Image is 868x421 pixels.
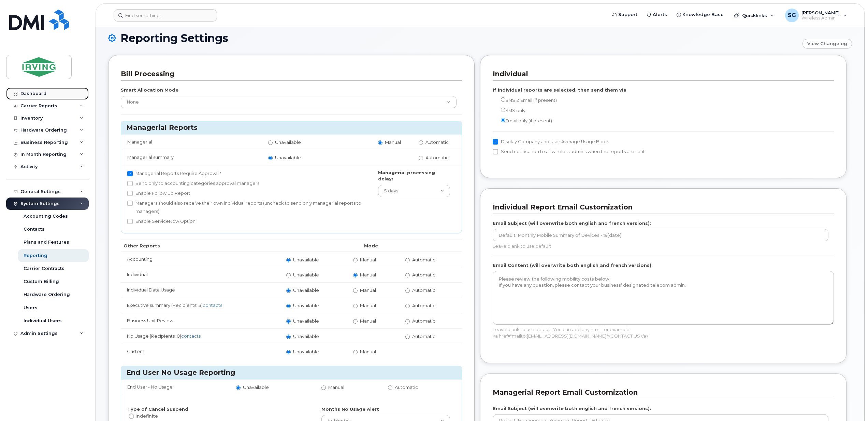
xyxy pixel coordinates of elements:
span: Automatic [395,384,418,390]
input: Default: Monthly Mobile Summary of Devices - %{date} [493,229,828,241]
input: Display Company and User Average Usage Block [493,139,498,145]
p: Leave blank to use default [493,243,828,249]
span: Manual [360,257,376,262]
label: SMS & Email (if present) [493,96,557,105]
input: Automatic [405,335,410,339]
label: Enable ServiceNow Option [127,217,196,226]
input: Managers should also receive their own individual reports (uncheck to send only managerial report... [127,201,133,206]
span: Manual [360,303,376,308]
label: Send notification to all wireless admins when the reports are sent [493,148,645,156]
td: Individual Data Usage [121,282,280,298]
a: View Changelog [802,39,852,49]
span: Automatic [425,139,449,145]
span: Automatic [412,257,435,262]
span: Unavailable [293,272,319,277]
input: Find something... [114,9,217,22]
textarea: Please review the following mobility costs below. If you have any question, please contact your b... [493,271,834,325]
input: Enable ServiceNow Option [127,219,133,224]
input: Unavailable [236,385,241,390]
span: Automatic [412,287,435,293]
input: Unavailable [286,304,291,308]
label: Indefinite [127,412,158,420]
label: Email Content (will overwrite both english and french versions): [493,262,653,269]
label: SMS only [493,106,525,115]
input: Enable Follow Up Report [127,191,133,196]
label: Managerial processing delay: [378,169,450,182]
a: contacts [181,333,201,339]
input: SMS only [501,108,505,112]
input: Unavailable [286,350,291,354]
label: Display Company and User Average Usage Block [493,138,609,146]
label: Email only (if present) [493,117,552,125]
input: Unavailable [268,156,273,160]
td: Custom [121,344,280,359]
td: Managerial summary [121,150,262,165]
h3: Bill Processing [121,69,457,79]
td: Executive summary (Recipients: 3) [121,298,280,313]
input: Unavailable [268,140,273,145]
span: Manual [360,272,376,277]
h3: Individual Report Email Customization [493,203,829,212]
h3: End User No Usage Reporting [126,368,457,377]
label: Enable Follow Up Report [127,189,190,198]
label: Months No Usage Alert [321,406,379,412]
h3: Managerial Report Email Customization [493,388,829,397]
input: Unavailable [286,335,291,339]
label: Managerial Reports Require Approval? [127,169,221,178]
span: Manual [360,349,376,354]
span: Unavailable [243,384,269,390]
label: Managers should also receive their own individual reports (uncheck to send only managerial report... [127,199,366,216]
span: Unavailable [275,155,301,160]
td: Business Unit Review [121,313,280,328]
label: Email Subject (will overwrite both english and french versions): [493,220,651,227]
td: No Usage (Recipients: 0) [121,328,280,344]
label: If individual reports are selected, then send them via [493,87,626,93]
span: Unavailable [293,349,319,354]
input: Manual [353,350,358,354]
label: Smart Allocation Mode [121,87,178,93]
label: Send only to accounting categories approval managers [127,179,259,188]
span: Automatic [412,318,435,324]
span: Unavailable [293,318,319,324]
a: contacts [203,302,222,308]
p: Leave blank to use default. You can add any html, for example: <a href="mailto:[EMAIL_ADDRESS][DO... [493,326,834,339]
input: Email only (if present) [501,118,505,122]
td: Accounting [121,252,280,267]
th: Mode [280,240,462,252]
span: Unavailable [293,287,319,293]
h3: Individual [493,69,829,79]
input: Automatic [405,258,410,262]
input: Automatic [419,156,423,160]
input: Automatic [405,319,410,324]
input: Manual [353,288,358,293]
label: Type of Cancel Suspend [127,406,188,412]
span: Unavailable [275,139,301,145]
span: Unavailable [293,303,319,308]
input: Indefinite [129,413,134,419]
input: Manual [353,319,358,324]
input: Manual [353,304,358,308]
input: Unavailable [286,258,291,262]
th: Other Reports [121,240,280,252]
span: Manual [360,287,376,293]
input: Manual [321,385,326,390]
input: Automatic [419,140,423,145]
span: Automatic [412,272,435,277]
div: Quicklinks [729,9,779,22]
span: Automatic [412,303,435,308]
span: Unavailable [293,334,319,339]
span: Manual [360,318,376,324]
label: Email Subject (will overwrite both english and french versions): [493,405,651,412]
td: Individual [121,267,280,282]
input: Managerial Reports Require Approval? [127,171,133,176]
input: Automatic [388,385,392,390]
td: Managerial [121,134,262,150]
h3: Managerial Reports [126,123,457,132]
input: Manual [353,273,358,277]
input: Automatic [405,288,410,293]
input: Send only to accounting categories approval managers [127,181,133,186]
span: Automatic [425,155,449,160]
span: Wireless Admin [801,15,840,21]
input: Send notification to all wireless admins when the reports are sent [493,149,498,154]
input: Unavailable [286,288,291,293]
